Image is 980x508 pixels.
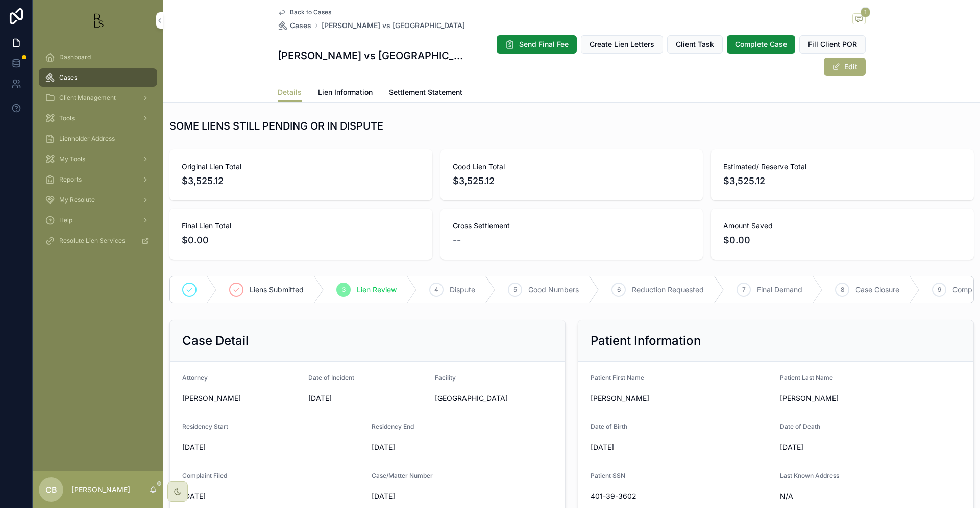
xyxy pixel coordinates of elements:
span: Good Numbers [528,285,579,295]
span: My Resolute [59,196,95,204]
span: Date of Birth [591,423,627,430]
span: CB [45,484,57,496]
div: scrollable content [33,41,163,263]
span: 1 [861,7,870,17]
span: Help [59,216,72,224]
span: Tools [59,114,75,122]
span: Last Known Address [780,472,839,479]
span: [PERSON_NAME] [591,393,772,403]
span: 4 [434,286,438,294]
span: Liens Submitted [250,285,304,295]
span: 7 [742,286,746,294]
h2: Patient Information [591,333,701,349]
span: Good Lien Total [453,162,691,172]
span: My Tools [59,155,85,163]
span: Residency Start [182,423,228,430]
span: [DATE] [780,442,961,452]
span: Facility [435,374,456,382]
button: Complete Case [727,35,795,54]
span: Lien Information [318,87,373,97]
button: Create Lien Letters [581,35,663,54]
a: Cases [278,20,311,31]
span: 9 [938,286,941,294]
span: $3,525.12 [723,174,962,188]
span: Client Task [676,39,714,49]
span: [DATE] [591,442,772,452]
button: 1 [852,13,866,26]
span: Complete Case [735,39,787,49]
a: Reports [39,170,157,189]
button: Client Task [667,35,723,54]
a: Lien Information [318,83,373,104]
a: Client Management [39,89,157,107]
p: [PERSON_NAME] [71,485,130,495]
span: Final Lien Total [182,221,420,231]
span: Case Closure [855,285,899,295]
span: Residency End [372,423,414,430]
span: Gross Settlement [453,221,691,231]
span: Settlement Statement [389,87,462,97]
a: Resolute Lien Services [39,232,157,250]
span: Original Lien Total [182,162,420,172]
span: [DATE] [372,442,553,452]
span: Amount Saved [723,221,962,231]
span: 5 [513,286,517,294]
span: Patient Last Name [780,374,833,382]
span: Dispute [450,285,475,295]
span: -- [453,233,461,247]
span: Fill Client POR [808,39,857,49]
span: 6 [617,286,621,294]
span: Reduction Requested [632,285,704,295]
span: Lien Review [357,285,397,295]
span: Cases [290,20,311,31]
span: Estimated/ Reserve Total [723,162,962,172]
span: $3,525.12 [453,174,691,188]
span: Patient SSN [591,472,625,479]
span: 401-39-3602 [591,491,772,501]
button: Fill Client POR [799,35,866,54]
span: N/A [780,491,961,501]
span: Send Final Fee [519,39,569,49]
a: Lienholder Address [39,130,157,148]
a: [PERSON_NAME] vs [GEOGRAPHIC_DATA] [322,20,465,31]
a: Back to Cases [278,8,331,16]
span: Attorney [182,374,208,382]
a: Details [278,83,302,103]
span: Details [278,87,302,97]
span: Create Lien Letters [590,39,654,49]
button: Send Final Fee [497,35,577,54]
a: Cases [39,68,157,87]
a: My Tools [39,150,157,168]
a: My Resolute [39,191,157,209]
button: Edit [824,58,866,76]
a: Help [39,211,157,230]
span: Dashboard [59,53,91,61]
span: Date of Death [780,423,820,430]
a: Tools [39,109,157,128]
span: Back to Cases [290,8,331,16]
span: Patient First Name [591,374,644,382]
span: [PERSON_NAME] [780,393,961,403]
span: [DATE] [372,491,553,501]
span: Reports [59,175,82,184]
h1: [PERSON_NAME] vs [GEOGRAPHIC_DATA] [278,48,470,63]
span: $0.00 [723,233,962,247]
h1: SOME LIENS STILL PENDING OR IN DISPUTE [169,119,383,133]
span: Cases [59,73,77,82]
span: Client Management [59,94,116,102]
span: [DATE] [308,393,426,403]
span: [DATE] [182,491,363,501]
span: $3,525.12 [182,174,420,188]
span: 3 [342,286,346,294]
span: Complaint Filed [182,472,227,479]
span: [PERSON_NAME] [182,393,300,403]
h2: Case Detail [182,333,249,349]
span: Date of Incident [308,374,354,382]
span: [GEOGRAPHIC_DATA] [435,393,553,403]
span: Lienholder Address [59,135,115,143]
span: Resolute Lien Services [59,237,125,245]
span: Case/Matter Number [372,472,433,479]
span: [DATE] [182,442,363,452]
a: Dashboard [39,48,157,66]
